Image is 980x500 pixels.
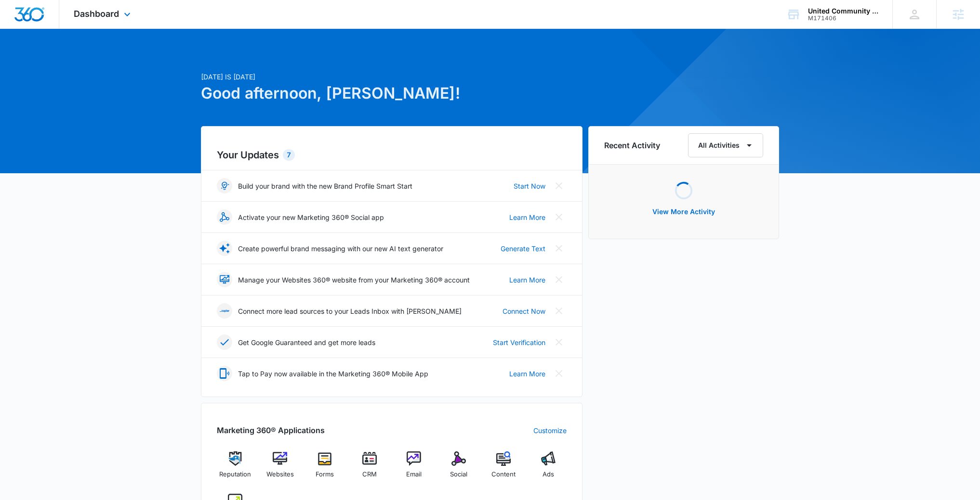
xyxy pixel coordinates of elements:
button: All Activities [688,133,763,157]
button: View More Activity [643,200,725,223]
p: Build your brand with the new Brand Profile Smart Start [238,181,412,191]
span: Dashboard [74,9,119,19]
div: 7 [283,149,295,161]
span: Ads [543,470,554,479]
div: account id [808,15,878,22]
button: Close [551,334,567,350]
p: Tap to Pay now available in the Marketing 360® Mobile App [238,369,428,379]
a: Reputation [217,451,254,486]
span: Forms [316,470,334,479]
a: Websites [262,451,299,486]
p: Activate your new Marketing 360® Social app [238,212,384,222]
button: Close [551,366,567,381]
a: Start Verification [493,337,545,347]
h2: Marketing 360® Applications [217,424,325,436]
a: Email [396,451,433,486]
h6: Recent Activity [604,140,660,151]
h2: Your Updates [217,148,567,162]
span: Social [450,470,467,479]
a: Customize [533,425,567,436]
span: Websites [266,470,294,479]
h1: Good afternoon, [PERSON_NAME]! [201,82,583,105]
a: Generate Text [501,244,545,254]
p: Connect more lead sources to your Leads Inbox with [PERSON_NAME] [238,306,462,316]
div: account name [808,7,878,15]
span: Reputation [219,470,251,479]
a: Learn More [509,212,545,222]
p: Manage your Websites 360® website from your Marketing 360® account [238,275,470,285]
p: Create powerful brand messaging with our new AI text generator [238,244,443,254]
a: Forms [306,451,344,486]
p: [DATE] is [DATE] [201,72,583,82]
a: Content [485,451,522,486]
button: Close [551,241,567,256]
a: Connect Now [503,306,545,316]
a: Start Now [514,181,545,191]
span: Content [491,470,516,479]
span: Email [406,470,422,479]
a: Learn More [509,369,545,379]
a: Learn More [509,275,545,285]
button: Close [551,303,567,319]
span: CRM [362,470,377,479]
button: Close [551,209,567,225]
a: Social [440,451,477,486]
a: Ads [530,451,567,486]
a: CRM [351,451,388,486]
button: Close [551,272,567,287]
button: Close [551,178,567,193]
p: Get Google Guaranteed and get more leads [238,337,375,347]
